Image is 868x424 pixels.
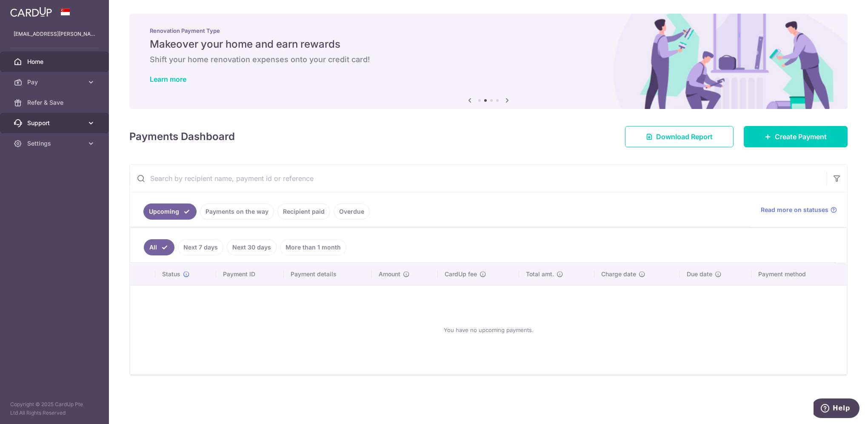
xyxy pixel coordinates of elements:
[227,239,277,255] a: Next 30 days
[144,239,174,255] a: All
[27,139,83,148] span: Settings
[775,132,827,142] span: Create Payment
[150,37,827,51] h5: Makeover your home and earn rewards
[761,206,837,214] a: Read more on statuses
[150,75,186,83] a: Learn more
[10,7,52,17] img: CardUp
[277,203,330,220] a: Recipient paid
[129,14,848,109] img: Renovation banner
[27,119,83,127] span: Support
[140,292,837,367] div: You have no upcoming payments.
[687,270,712,278] span: Due date
[284,263,371,285] th: Payment details
[751,263,847,285] th: Payment method
[130,165,827,192] input: Search by recipient name, payment id or reference
[379,270,400,278] span: Amount
[162,270,180,278] span: Status
[744,126,848,147] a: Create Payment
[200,203,274,220] a: Payments on the way
[334,203,370,220] a: Overdue
[129,129,235,144] h4: Payments Dashboard
[445,270,477,278] span: CardUp fee
[814,398,859,420] iframe: Opens a widget where you can find more information
[761,206,828,214] span: Read more on statuses
[27,78,83,86] span: Pay
[27,98,83,107] span: Refer & Save
[216,263,284,285] th: Payment ID
[625,126,734,147] a: Download Report
[656,132,713,142] span: Download Report
[280,239,346,255] a: More than 1 month
[27,57,83,66] span: Home
[150,54,827,65] h6: Shift your home renovation expenses onto your credit card!
[14,30,95,38] p: [EMAIL_ADDRESS][PERSON_NAME][DOMAIN_NAME]
[143,203,197,220] a: Upcoming
[150,27,827,34] p: Renovation Payment Type
[526,270,554,278] span: Total amt.
[178,239,223,255] a: Next 7 days
[601,270,636,278] span: Charge date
